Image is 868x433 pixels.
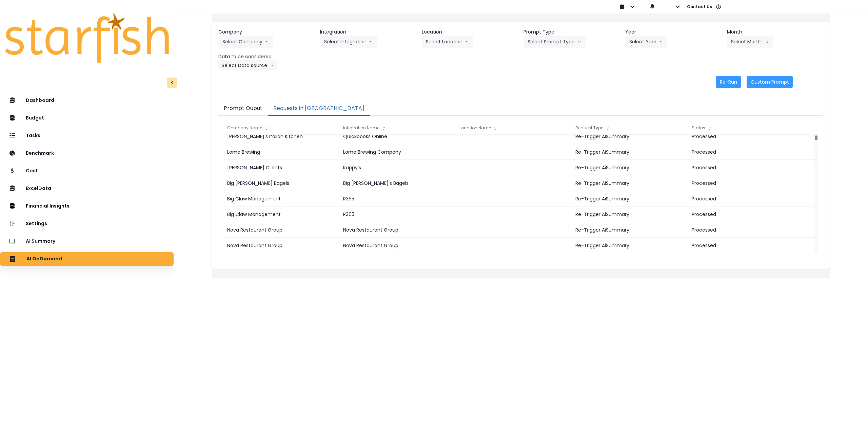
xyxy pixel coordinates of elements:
[577,38,581,45] svg: arrow down line
[688,222,804,238] div: Processed
[625,28,722,36] header: Year
[716,76,741,88] button: Re-Run
[572,222,688,238] div: Re-Trigger AiSummary
[26,115,44,121] p: Budget
[572,191,688,207] div: Re-Trigger AiSummary
[465,38,469,45] svg: arrow down line
[422,28,518,36] header: Location
[572,160,688,175] div: Re-Trigger AiSummary
[340,121,455,135] div: Integration Name
[268,102,370,116] button: Requests in [GEOGRAPHIC_DATA]
[572,253,688,269] div: Re-Trigger AiSummary
[271,62,274,69] svg: arrow down line
[224,253,339,269] div: Far Out Hospitality
[688,144,804,160] div: Processed
[688,207,804,222] div: Processed
[605,126,610,131] svg: sort
[727,36,773,48] button: Select Montharrow left line
[572,129,688,144] div: Re-Trigger AiSummary
[369,38,373,45] svg: arrow down line
[218,102,268,116] button: Prompt Ouput
[224,129,339,144] div: [PERSON_NAME]'s Italian Kitchen
[659,38,663,45] svg: arrow down line
[26,150,54,156] p: Benchmark
[572,207,688,222] div: Re-Trigger AiSummary
[422,36,473,48] button: Select Locationarrow down line
[320,28,416,36] header: Integration
[572,121,688,135] div: Request Type
[493,126,498,131] svg: sort
[340,144,455,160] div: Loma Brewing Company
[572,144,688,160] div: Re-Trigger AiSummary
[524,36,586,48] button: Select Prompt Typearrow down line
[688,160,804,175] div: Processed
[218,60,277,70] button: Select Data sourcearrow down line
[218,28,315,36] header: Company
[224,238,339,253] div: Nova Restaurant Group
[572,175,688,191] div: Re-Trigger AiSummary
[224,144,339,160] div: Loma Brewing
[218,36,273,48] button: Select Companyarrow down line
[340,191,455,207] div: R365
[688,238,804,253] div: Processed
[26,186,51,191] p: ExcelData
[340,253,455,269] div: R365
[224,222,339,238] div: Nova Restaurant Group
[340,160,455,175] div: Kappy's
[456,121,572,135] div: Location Name
[524,28,620,36] header: Prompt Type
[727,28,823,36] header: Month
[224,160,339,175] div: [PERSON_NAME] Clients
[26,168,38,174] p: Cost
[218,53,315,60] header: Data to be considered.
[340,129,455,144] div: Quickbooks Online
[688,129,804,144] div: Processed
[688,191,804,207] div: Processed
[707,126,712,131] svg: sort
[224,175,339,191] div: Big [PERSON_NAME] Bagels
[265,38,269,45] svg: arrow down line
[688,121,804,135] div: Status
[224,191,339,207] div: Big Claw Management
[688,253,804,269] div: Processed
[340,222,455,238] div: Nova Restaurant Group
[340,175,455,191] div: Big [PERSON_NAME]’s Bagels
[747,76,793,88] button: Custom Prompt
[572,238,688,253] div: Re-Trigger AiSummary
[264,126,269,131] svg: sort
[320,36,377,48] button: Select Integrationarrow down line
[26,133,40,138] p: Tasks
[26,256,62,262] p: AI OnDemand
[224,207,339,222] div: Big Claw Management
[26,98,54,103] p: Dashboard
[625,36,667,48] button: Select Yeararrow down line
[688,175,804,191] div: Processed
[224,121,339,135] div: Company Name
[26,238,55,244] p: AI Summary
[340,207,455,222] div: R365
[340,238,455,253] div: Nova Restaurant Group
[765,38,769,45] svg: arrow left line
[381,126,387,131] svg: sort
